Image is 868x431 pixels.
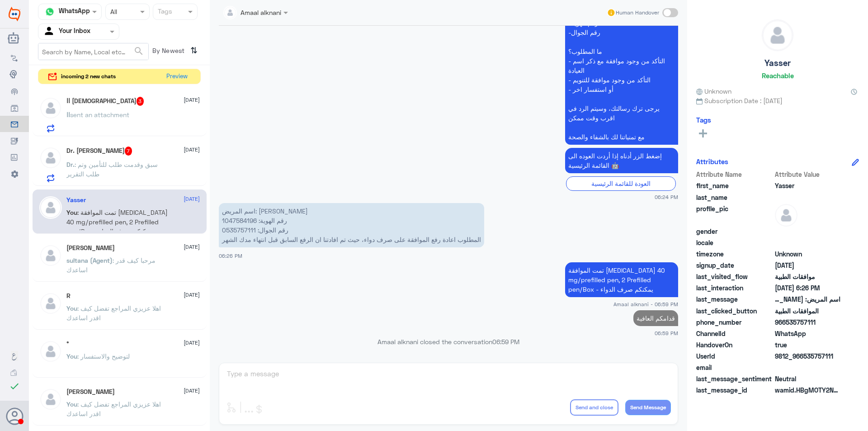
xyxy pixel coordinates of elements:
span: timezone [696,249,773,259]
img: defaultAdmin.png [39,340,62,363]
span: HandoverOn [696,340,773,350]
span: [DATE] [184,96,200,104]
span: null [775,238,840,247]
p: Amaal alknani closed the conversation [219,337,678,346]
img: defaultAdmin.png [39,196,62,219]
span: اا [66,111,70,118]
h6: Reachable [762,71,794,80]
h5: Yasser [66,196,86,204]
span: 2025-08-16T15:26:33.516Z [775,283,840,293]
span: last_name [696,193,773,202]
span: : تمت الموافقة [MEDICAL_DATA] 40 mg/prefilled pen, 2 Prefilled pen/Box - يمكنكم صرف الدواء [66,208,168,235]
h5: Ahmad Mansi [66,388,115,396]
img: defaultAdmin.png [775,204,797,227]
h5: اا اله الا الله [66,97,144,106]
span: sultana (Agent) [66,256,113,264]
img: defaultAdmin.png [39,244,62,267]
span: By Newest [149,43,187,61]
span: 3 [137,97,144,106]
span: 06:26 PM [219,253,242,259]
span: Yasser [775,181,840,190]
span: 2025-08-16T15:24:20.222Z [775,260,840,270]
span: 0 [775,374,840,384]
span: 06:59 PM [655,329,678,337]
span: true [775,340,840,350]
p: 16/8/2025, 6:59 PM [565,262,678,297]
span: 966535757111 [775,317,840,327]
span: Attribute Value [775,170,840,179]
img: yourInbox.svg [43,25,57,38]
i: ⇅ [190,43,198,58]
img: Widebot Logo [9,7,20,21]
h5: ° [66,340,69,348]
span: You [66,208,77,216]
h6: Attributes [696,157,728,166]
h5: Yasser [764,58,791,68]
span: last_interaction [696,283,773,293]
span: Unknown [696,86,731,96]
span: 06:59 PM [492,338,519,346]
span: : لتوضيح والاستفسار [77,352,130,360]
span: Attribute Name [696,170,773,179]
span: Unknown [775,249,840,259]
img: whatsapp.png [43,5,57,19]
span: You [66,304,77,312]
span: : مرحبا كيف قدر اساعدك [66,256,156,274]
h5: Ahmed [66,244,115,252]
span: موافقات الطبية [775,272,840,281]
span: Dr. [66,161,75,168]
div: العودة للقائمة الرئيسية [566,176,676,190]
span: [DATE] [184,146,200,154]
span: UserId [696,351,773,361]
span: [DATE] [184,387,200,395]
img: defaultAdmin.png [39,147,62,169]
span: last_visited_flow [696,272,773,281]
img: defaultAdmin.png [762,20,793,51]
button: Avatar [6,407,23,425]
img: defaultAdmin.png [39,97,62,119]
span: 9812_966535757111 [775,351,840,361]
button: Send and close [570,399,618,416]
span: null [775,363,840,372]
h5: Dr. Abdulrahman [66,147,132,156]
img: defaultAdmin.png [39,292,62,315]
span: email [696,363,773,372]
img: defaultAdmin.png [39,388,62,411]
span: [DATE] [184,339,200,347]
button: search [133,44,144,59]
span: gender [696,227,773,236]
span: You [66,352,77,360]
span: Amaal alknani - 06:59 PM [613,300,678,308]
div: Tags [156,6,172,18]
span: incoming 2 new chats [61,72,116,81]
span: [DATE] [184,243,200,251]
span: sent an attachment [70,111,129,118]
span: last_message [696,294,773,304]
span: profile_pic [696,204,773,225]
span: [DATE] [184,195,200,203]
span: 06:24 PM [655,193,678,201]
span: 2 [775,329,840,338]
span: first_name [696,181,773,190]
span: last_clicked_button [696,306,773,316]
span: Human Handover [616,9,659,17]
span: locale [696,238,773,247]
span: last_message_id [696,385,773,395]
span: 7 [125,147,132,156]
span: ChannelId [696,329,773,338]
span: last_message_sentiment [696,374,773,384]
span: : سبق وقدمت طلب للتأمين وتم طلب التقرير [66,161,158,178]
span: اسم المريض: علياء الدوسري رقم الهوية: 1047584196 رقم الجوال: 0535757111 المطلوب اعادة رفع الموافق... [775,294,840,304]
h6: Tags [696,116,711,124]
span: : اهلا عزيزي المراجع تفضل كيف اقدر اساعدك [66,400,161,417]
span: الموافقات الطبية [775,306,840,316]
p: 16/8/2025, 6:24 PM [565,148,678,173]
button: Send Message [625,400,671,415]
p: 16/8/2025, 6:26 PM [219,203,484,247]
h5: R [66,292,71,300]
span: phone_number [696,317,773,327]
span: wamid.HBgMOTY2NTM1NzU3MTExFQIAEhgUM0EwMzdBNjFCNkVEOUFEOTYzOEYA [775,385,840,395]
span: signup_date [696,260,773,270]
span: null [775,227,840,236]
i: check [9,381,20,392]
